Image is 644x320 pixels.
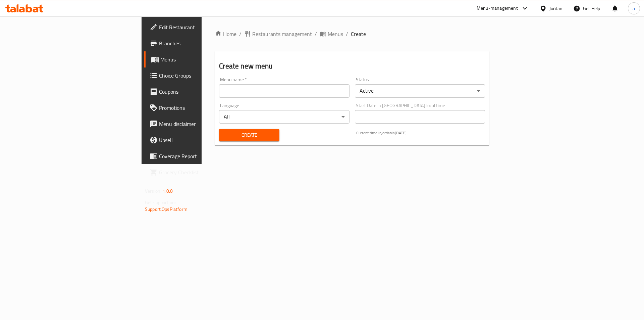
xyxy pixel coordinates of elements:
a: Menus [144,51,249,67]
span: Menus [328,30,343,38]
span: Restaurants management [252,30,312,38]
p: Current time in Jordan is [DATE] [356,130,485,136]
span: Edit Restaurant [159,23,244,31]
a: Edit Restaurant [144,19,249,35]
a: Promotions [144,100,249,116]
a: Restaurants management [244,30,312,38]
span: a [633,5,635,12]
span: Menus [160,55,244,63]
a: Branches [144,35,249,51]
span: Grocery Checklist [159,168,244,176]
a: Upsell [144,132,249,148]
span: Get support on: [145,198,176,207]
span: Choice Groups [159,72,244,80]
button: Create [219,129,279,141]
span: Coupons [159,88,244,96]
input: Please enter Menu name [219,84,349,98]
div: Menu-management [477,4,518,12]
a: Menus [320,30,343,38]
a: Support.OpsPlatform [145,205,187,214]
a: Menu disclaimer [144,116,249,132]
span: Branches [159,39,244,47]
span: Coverage Report [159,152,244,160]
h2: Create new menu [219,61,485,71]
span: Promotions [159,104,244,112]
a: Coupons [144,84,249,100]
li: / [315,30,317,38]
div: Jordan [549,5,562,12]
li: / [346,30,348,38]
nav: breadcrumb [215,30,489,38]
a: Grocery Checklist [144,164,249,180]
span: 1.0.0 [162,187,173,195]
span: Create [224,131,274,139]
span: Upsell [159,136,244,144]
span: Version: [145,187,161,195]
div: Active [355,84,485,98]
a: Coverage Report [144,148,249,164]
span: Menu disclaimer [159,120,244,128]
div: All [219,110,349,124]
span: Create [351,30,366,38]
a: Choice Groups [144,67,249,84]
